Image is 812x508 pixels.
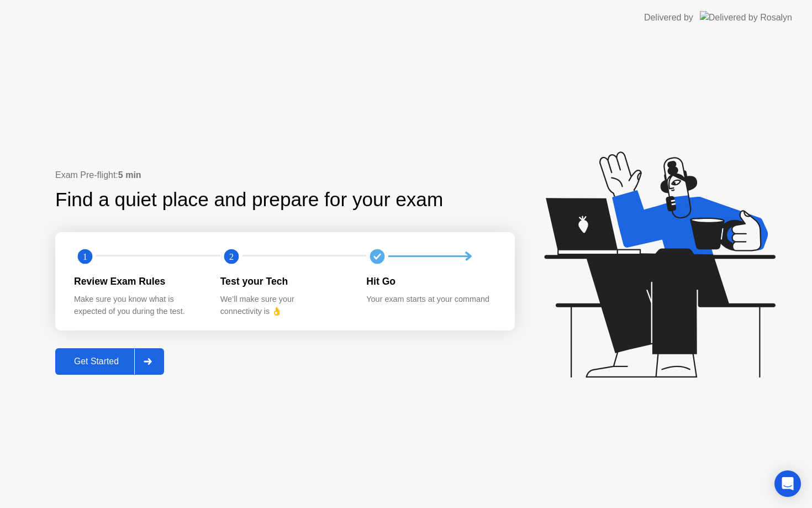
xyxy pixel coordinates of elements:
[229,251,234,261] text: 2
[774,470,801,497] div: Open Intercom Messenger
[366,274,495,289] div: Hit Go
[644,11,693,24] div: Delivered by
[700,11,792,24] img: Delivered by Rosalyn
[55,185,445,214] div: Find a quiet place and prepare for your exam
[220,294,349,317] div: We’ll make sure your connectivity is 👌
[74,294,203,317] div: Make sure you know what is expected of you during the test.
[55,169,515,182] div: Exam Pre-flight:
[220,274,349,289] div: Test your Tech
[118,170,141,180] b: 5 min
[74,274,203,289] div: Review Exam Rules
[83,251,87,261] text: 1
[366,294,495,306] div: Your exam starts at your command
[59,357,134,366] div: Get Started
[55,348,164,375] button: Get Started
